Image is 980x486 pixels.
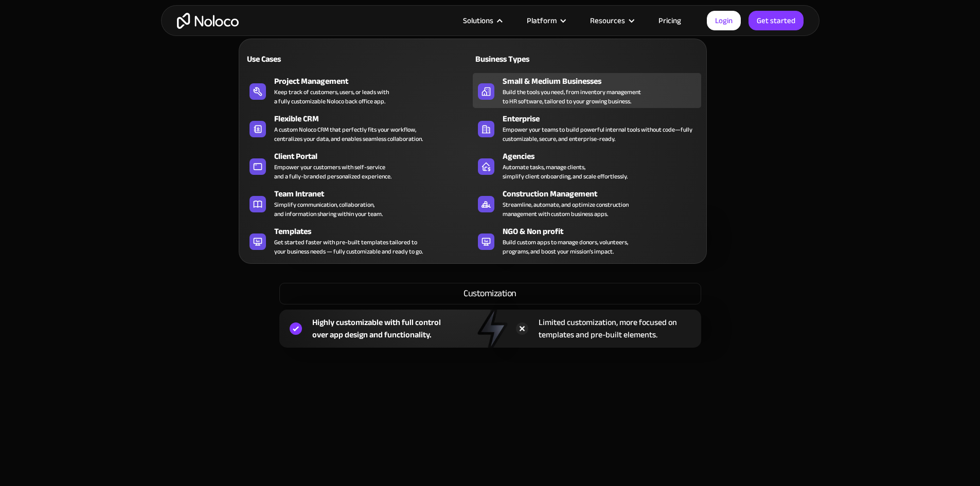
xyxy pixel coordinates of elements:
[473,47,701,70] a: Business Types
[514,14,577,27] div: Platform
[473,53,583,65] div: Business Types
[473,186,701,221] a: Construction ManagementStreamline, automate, and optimize constructionmanagement with custom busi...
[274,163,391,181] div: Empower your customers with self-service and a fully-branded personalized experience.
[239,24,707,264] nav: Solutions
[171,121,809,161] div: Noloco is ideal for those who need advanced customization and control, while Softr is perfect for...
[274,75,477,87] div: Project Management
[503,188,706,200] div: Construction Management
[244,148,473,183] a: Client PortalEmpower your customers with self-serviceand a fully-branded personalized experience.
[274,125,423,143] div: A custom Noloco CRM that perfectly fits your workflow, centralizes your data, and enables seamles...
[244,53,354,65] div: Use Cases
[279,283,701,304] div: Customization
[503,238,628,256] div: Build custom apps to manage donors, volunteers, programs, and boost your mission’s impact.
[473,73,701,108] a: Small & Medium BusinessesBuild the tools you need, from inventory managementto HR software, tailo...
[274,113,477,125] div: Flexible CRM
[503,163,628,181] div: Automate tasks, manage clients, simplify client onboarding, and scale effortlessly.
[463,14,493,27] div: Solutions
[244,223,473,258] a: TemplatesGet started faster with pre-built templates tailored toyour business needs — fully custo...
[473,223,701,258] a: NGO & Non profitBuild custom apps to manage donors, volunteers,programs, and boost your mission’s...
[749,11,804,30] a: Get started
[707,11,741,30] a: Login
[473,111,701,146] a: EnterpriseEmpower your teams to build powerful internal tools without code—fully customizable, se...
[274,188,477,200] div: Team Intranet
[274,225,477,238] div: Templates
[503,150,706,163] div: Agencies
[539,316,701,341] div: Limited customization, more focused on templates and pre-built elements.
[177,13,239,29] a: home
[473,148,701,183] a: AgenciesAutomate tasks, manage clients,simplify client onboarding, and scale effortlessly.
[577,14,646,27] div: Resources
[503,225,706,238] div: NGO & Non profit
[274,87,389,106] div: Keep track of customers, users, or leads with a fully customizable Noloco back office app.
[244,111,473,146] a: Flexible CRMA custom Noloco CRM that perfectly fits your workflow,centralizes your data, and enab...
[312,316,441,341] div: Highly customizable with full control over app design and functionality.
[527,14,557,27] div: Platform
[171,78,809,106] h2: Which tool best fits your needs?
[274,238,423,256] div: Get started faster with pre-built templates tailored to your business needs — fully customizable ...
[244,73,473,108] a: Project ManagementKeep track of customers, users, or leads witha fully customizable Noloco back o...
[244,47,473,70] a: Use Cases
[503,125,696,143] div: Empower your teams to build powerful internal tools without code—fully customizable, secure, and ...
[646,14,694,27] a: Pricing
[503,87,641,106] div: Build the tools you need, from inventory management to HR software, tailored to your growing busi...
[274,200,383,219] div: Simplify communication, collaboration, and information sharing within your team.
[450,14,514,27] div: Solutions
[503,200,629,219] div: Streamline, automate, and optimize construction management with custom business apps.
[590,14,625,27] div: Resources
[274,150,477,163] div: Client Portal
[244,186,473,221] a: Team IntranetSimplify communication, collaboration,and information sharing within your team.
[503,113,706,125] div: Enterprise
[503,75,706,87] div: Small & Medium Businesses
